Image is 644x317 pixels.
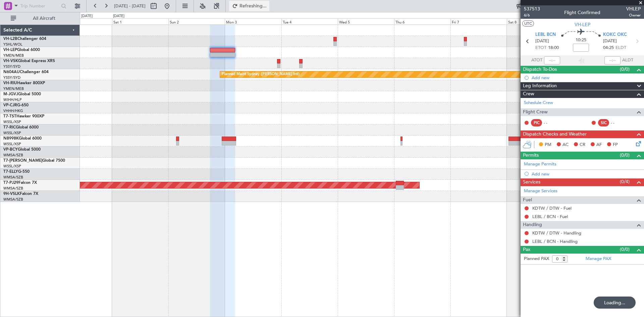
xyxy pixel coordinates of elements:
[532,171,641,177] div: Add new
[524,256,549,262] label: Planned PAX
[523,246,530,254] span: Pax
[3,92,18,96] span: M-JGVJ
[3,175,23,180] a: WMSA/SZB
[620,152,630,159] span: (0/0)
[580,142,585,148] span: CR
[3,53,24,58] a: YMEN/MEB
[3,192,20,196] span: 9H-VSLK
[225,18,281,24] div: Mon 3
[168,18,225,24] div: Sun 2
[3,170,18,174] span: T7-ELLY
[222,69,300,80] div: Planned Maint Sydney ([PERSON_NAME] Intl)
[507,18,563,24] div: Sat 8
[531,57,542,64] span: ATOT
[3,81,45,85] a: VH-RIUHawker 800XP
[3,37,17,41] span: VH-L2B
[620,66,630,73] span: (0/0)
[3,119,21,124] a: WSSL/XSP
[544,56,560,64] input: --:--
[20,1,59,11] input: Trip Number
[3,164,21,169] a: WSSL/XSP
[532,230,581,236] a: KDTW / DTW - Handling
[535,38,549,45] span: [DATE]
[524,188,557,195] a: Manage Services
[229,1,269,11] button: Refreshing...
[3,192,38,196] a: 9H-VSLKFalcon 7X
[3,125,39,129] a: T7-RICGlobal 6000
[3,70,20,74] span: N604AU
[281,18,338,24] div: Tue 4
[3,197,23,202] a: WMSA/SZB
[523,152,539,159] span: Permits
[586,256,611,262] a: Manage PAX
[3,103,29,107] a: VP-CJRG-650
[3,86,24,91] a: YMEN/MEB
[3,48,17,52] span: VH-LEP
[3,75,20,80] a: YSSY/SYD
[523,108,548,116] span: Flight Crew
[3,181,18,185] span: T7-PJ29
[626,5,641,12] span: VHLEP
[3,186,23,191] a: WMSA/SZB
[3,153,23,158] a: WMSA/SZB
[524,12,540,18] span: 6/6
[535,32,556,38] span: LEBL BCN
[3,125,16,129] span: T7-RIC
[603,45,614,51] span: 04:25
[56,18,112,24] div: Fri 31
[523,196,532,204] span: Fuel
[532,239,578,244] a: LEBL / BCN - Handling
[523,82,557,90] span: Leg Information
[603,38,617,45] span: [DATE]
[3,159,42,163] span: T7-[PERSON_NAME]
[523,130,587,138] span: Dispatch Checks and Weather
[620,178,630,185] span: (0/4)
[531,119,542,126] div: PIC
[3,81,17,85] span: VH-RIU
[613,142,618,148] span: FP
[3,114,44,118] a: T7-TSTHawker 900XP
[3,59,18,63] span: VH-VSK
[114,3,146,9] span: [DATE] - [DATE]
[523,90,534,98] span: Crew
[3,130,21,136] a: WSSL/XSP
[3,137,42,141] a: N8998KGlobal 6000
[3,159,65,163] a: T7-[PERSON_NAME]Global 7500
[594,297,636,309] div: Loading...
[112,18,168,24] div: Sat 1
[564,9,600,16] div: Flight Confirmed
[7,13,73,24] button: All Aircraft
[603,32,627,38] span: KOKC OKC
[532,214,568,219] a: LEBL / BCN - Fuel
[620,246,630,253] span: (0/0)
[524,5,540,12] span: 537513
[450,18,507,24] div: Fri 7
[3,103,17,107] span: VP-CJR
[545,142,551,148] span: PM
[524,100,553,106] a: Schedule Crew
[394,18,450,24] div: Thu 6
[3,137,19,141] span: N8998K
[239,4,267,8] span: Refreshing...
[3,70,49,74] a: N604AUChallenger 604
[532,205,572,211] a: KDTW / DTW - Fuel
[548,45,559,51] span: 18:00
[575,21,590,28] span: VH-LEP
[3,42,22,47] a: YSHL/WOL
[626,12,641,18] span: Owner
[3,142,21,147] a: WSSL/XSP
[598,119,609,126] div: SIC
[3,64,20,69] a: YSSY/SYD
[576,37,586,44] span: 10:25
[3,92,41,96] a: M-JGVJGlobal 5000
[338,18,394,24] div: Wed 5
[522,20,534,27] button: UTC
[535,45,546,51] span: ETOT
[3,181,37,185] a: T7-PJ29Falcon 7X
[17,16,71,21] span: All Aircraft
[3,148,41,152] a: VP-BCYGlobal 5000
[524,161,556,168] a: Manage Permits
[611,120,626,126] div: - -
[113,13,124,19] div: [DATE]
[3,148,18,152] span: VP-BCY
